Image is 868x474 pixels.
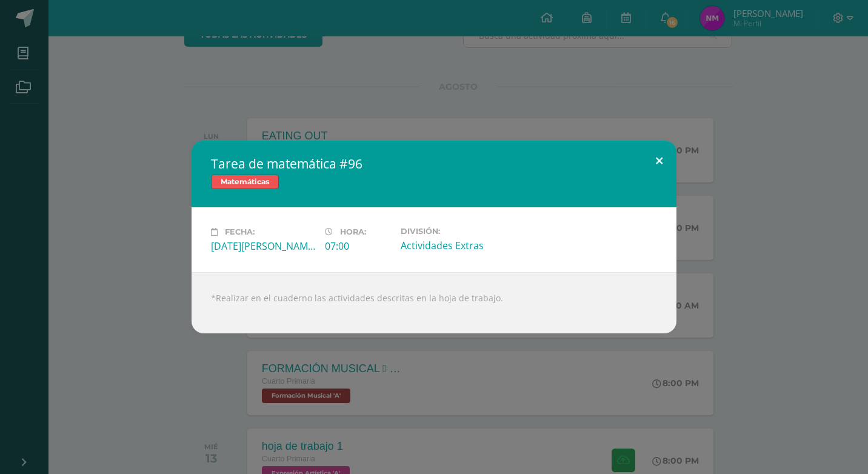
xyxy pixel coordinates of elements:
label: División: [401,227,505,236]
div: *Realizar en el cuaderno las actividades descritas en la hoja de trabajo. [192,272,676,333]
div: 07:00 [325,239,391,253]
div: [DATE][PERSON_NAME] [211,239,315,253]
h2: Tarea de matemática #96 [211,155,657,172]
span: Fecha: [225,227,255,236]
button: Close (Esc) [642,141,676,182]
span: Matemáticas [211,175,279,189]
div: Actividades Extras [401,239,505,252]
span: Hora: [340,227,366,236]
